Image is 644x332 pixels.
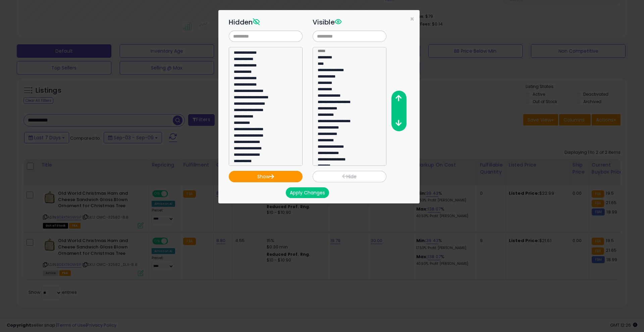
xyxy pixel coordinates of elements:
[313,17,386,27] h3: Visible
[286,187,329,198] button: Apply Changes
[229,17,303,27] h3: Hidden
[229,171,303,182] button: Show
[313,171,386,182] button: Hide
[410,14,414,24] span: ×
